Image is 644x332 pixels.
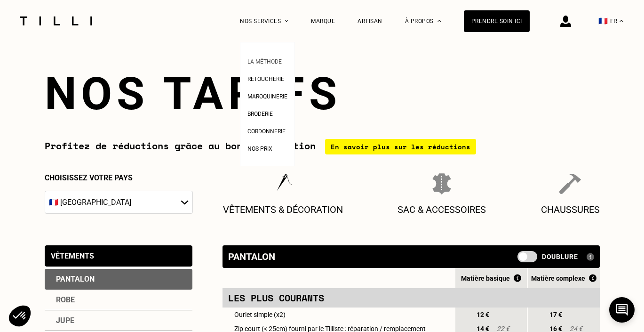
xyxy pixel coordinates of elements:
[598,16,608,25] span: 🇫🇷
[247,128,286,135] span: Cordonnerie
[589,274,596,282] img: Qu'est ce que le Bonus Réparation ?
[45,310,192,331] div: Jupe
[16,16,95,25] img: Logo du service de couturière Tilli
[51,251,94,260] div: Vêtements
[455,274,527,282] div: Matière basique
[358,18,382,24] a: Artisan
[560,16,571,27] img: icône connexion
[514,274,521,282] img: Qu'est ce que le Bonus Réparation ?
[437,20,441,22] img: Menu déroulant à propos
[432,173,451,194] img: Sac & Accessoires
[247,108,273,118] a: Broderie
[45,139,600,154] div: Profitez de réductions grâce au bonus réparation
[223,288,454,308] td: Les plus courants
[247,143,272,153] a: Nos prix
[247,93,287,100] span: Maroquinerie
[247,76,284,82] span: Retoucherie
[475,311,492,318] span: 12 €
[325,139,476,154] div: En savoir plus sur les réductions
[541,204,600,215] p: Chaussures
[223,308,454,322] td: Ourlet simple (x2)
[587,253,594,261] img: Qu'est ce qu'une doublure ?
[247,56,282,65] a: La Méthode
[247,73,284,83] a: Retoucherie
[45,269,192,290] div: Pantalon
[398,204,486,215] p: Sac & Accessoires
[247,125,286,135] a: Cordonnerie
[272,173,294,194] img: Vêtements & décoration
[620,20,623,22] img: menu déroulant
[247,111,273,117] span: Broderie
[247,90,287,100] a: Maroquinerie
[247,58,282,65] span: La Méthode
[285,20,288,22] img: Menu déroulant
[45,290,192,310] div: Robe
[528,274,600,282] div: Matière complexe
[45,173,193,182] p: Choisissez votre pays
[45,67,600,120] h1: Nos tarifs
[228,251,275,262] div: Pantalon
[223,204,343,215] p: Vêtements & décoration
[559,173,581,194] img: Chaussures
[542,253,578,260] span: Doublure
[247,146,272,152] span: Nos prix
[311,18,335,24] a: Marque
[548,311,564,318] span: 17 €
[464,10,530,32] a: Prendre soin ici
